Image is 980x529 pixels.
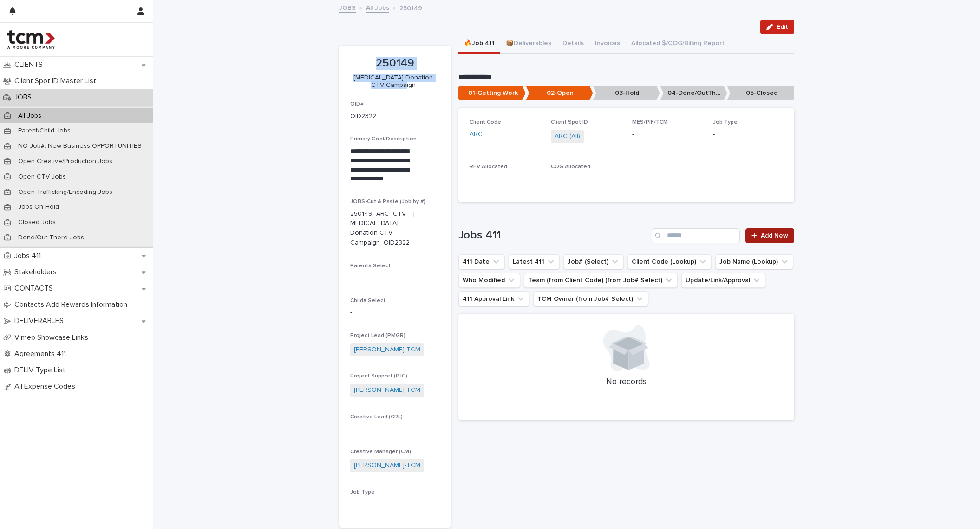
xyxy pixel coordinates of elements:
[526,86,593,101] p: 02-Open
[627,254,712,269] button: Client Code (Lookup)
[350,308,440,317] p: -
[458,34,500,54] button: 🔥Job 411
[350,373,407,379] span: Project Support (PJC)
[11,366,73,375] p: DELIV Type List
[350,333,405,338] span: Project Lead (PMGR)
[350,489,375,495] span: Job Type
[350,298,385,304] span: Child# Select
[760,20,794,34] button: Edit
[11,112,49,120] p: All Jobs
[470,119,501,125] span: Client Code
[555,132,580,141] a: ARC (All)
[11,234,91,242] p: Done/Out There Jobs
[11,284,60,293] p: CONTACTS
[354,461,420,470] a: [PERSON_NAME]-TCM
[350,74,436,90] p: [MEDICAL_DATA] Donation CTV Campaign
[11,268,64,277] p: Stakeholders
[11,203,66,211] p: Jobs On Hold
[11,251,48,260] p: Jobs 411
[551,164,590,170] span: COG Allocated
[350,499,440,509] p: -
[652,228,740,243] input: Search
[551,119,588,125] span: Client Spot ID
[354,385,420,395] a: [PERSON_NAME]-TCM
[713,130,783,139] p: -
[350,263,391,269] span: Parent# Select
[632,119,668,125] span: MES/PIF/TCM
[458,273,520,288] button: Who Modified
[509,254,560,269] button: Latest 411
[11,333,96,342] p: Vimeo Showcase Links
[350,136,417,142] span: Primary Goal/Description
[470,174,540,184] p: -
[563,254,624,269] button: Job# (Select)
[11,188,120,196] p: Open Trafficking/Encoding Jobs
[11,173,73,181] p: Open CTV Jobs
[593,86,660,101] p: 03-Hold
[777,24,788,30] span: Edit
[350,101,364,107] span: OID#
[354,345,420,355] a: [PERSON_NAME]-TCM
[470,164,507,170] span: REV Allocated
[399,2,422,13] p: 250149
[350,273,440,283] p: -
[458,229,648,242] h1: Jobs 411
[366,2,389,13] a: All Jobs
[339,2,356,13] a: JOBS
[500,34,557,54] button: 📦Deliverables
[11,127,78,135] p: Parent/Child Jobs
[350,424,440,434] p: -
[11,300,135,309] p: Contacts Add Rewards Information
[7,30,55,49] img: 4hMmSqQkux38exxPVZHQ
[470,377,783,387] p: No records
[11,382,83,391] p: All Expense Codes
[11,350,73,358] p: Agreements 411
[713,119,738,125] span: Job Type
[350,414,403,420] span: Creative Lead (CRL)
[761,232,788,239] span: Add New
[11,158,120,165] p: Open Creative/Production Jobs
[660,86,727,101] p: 04-Done/OutThere
[470,130,483,139] a: ARC
[350,209,418,248] p: 250149_ARC_CTV__[MEDICAL_DATA] Donation CTV Campaign_OID2322
[11,142,149,150] p: NO Job#: New Business OPPORTUNITIES
[551,174,621,184] p: -
[11,77,104,86] p: Client Spot ID Master List
[589,34,626,54] button: Invoices
[350,199,425,205] span: JOBS-Cut & Paste (Job by #)
[458,254,505,269] button: 411 Date
[626,34,730,54] button: Allocated $/COG/Billing Report
[745,228,794,243] a: Add New
[350,449,411,455] span: Creative Manager (CM)
[533,291,648,306] button: TCM Owner (from Job# Select)
[715,254,793,269] button: Job Name (Lookup)
[458,291,529,306] button: 411 Approval Link
[727,86,794,101] p: 05-Closed
[681,273,765,288] button: Update/Link/Approval
[632,130,702,139] p: -
[11,93,39,102] p: JOBS
[11,317,71,325] p: DELIVERABLES
[557,34,589,54] button: Details
[11,218,63,226] p: Closed Jobs
[11,60,50,69] p: CLIENTS
[350,57,440,70] p: 250149
[458,86,526,101] p: 01-Getting Work
[350,112,376,121] p: OID2322
[524,273,678,288] button: Team (from Client Code) (from Job# Select)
